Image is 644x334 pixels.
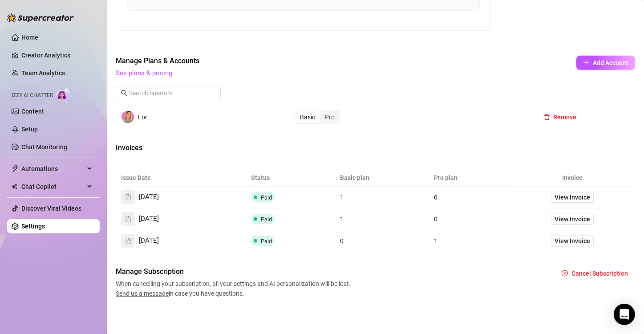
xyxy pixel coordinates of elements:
[116,290,169,297] span: Send us a message
[21,143,67,151] a: Chat Monitoring
[576,56,635,70] button: Add Account
[555,192,590,202] span: View Invoice
[335,169,429,187] th: Basic plan
[21,108,44,115] a: Content
[320,111,340,123] div: Pro
[294,110,340,124] div: segmented control
[555,236,590,246] span: View Invoice
[116,279,353,298] span: When cancelling your subscription, all your settings and AI personalization will be lost. in case...
[261,238,272,244] span: Paid
[57,88,70,101] img: AI Chatter
[562,270,568,277] span: close-circle
[21,126,38,133] a: Setup
[340,237,344,244] span: 0
[21,162,85,176] span: Automations
[555,214,590,224] span: View Invoice
[116,266,353,277] span: Manage Subscription
[21,69,65,77] a: Team Analytics
[583,60,589,66] span: plus
[125,194,131,200] span: file-text
[21,205,81,212] a: Discover Viral Videos
[139,192,159,203] span: [DATE]
[21,48,93,62] a: Creator Analytics
[551,236,594,246] a: View Invoice
[554,114,577,121] span: Remove
[12,183,17,190] img: Chat Copilot
[434,237,437,244] span: 1
[116,56,516,66] span: Manage Plans & Accounts
[593,59,628,66] span: Add Account
[551,192,594,203] a: View Invoice
[138,114,147,121] span: Lor
[116,169,246,187] th: Issue Date
[122,111,134,123] img: Lor
[12,165,19,172] span: thunderbolt
[7,13,74,22] img: logo-BBDzfeDw.svg
[21,223,45,230] a: Settings
[340,194,344,201] span: 1
[139,214,159,224] span: [DATE]
[340,216,344,223] span: 1
[510,169,635,187] th: Invoice
[116,143,265,153] span: Invoices
[261,194,272,201] span: Paid
[125,216,131,222] span: file-text
[121,90,127,96] span: search
[614,304,635,325] div: Open Intercom Messenger
[12,91,53,100] span: Izzy AI Chatter
[537,110,584,124] button: Remove
[129,88,208,98] input: Search creators
[571,270,628,277] span: Cancel Subscription
[116,69,172,77] a: See plans & pricing
[555,266,635,281] button: Cancel Subscription
[21,179,85,194] span: Chat Copilot
[139,236,159,246] span: [DATE]
[434,194,437,201] span: 0
[261,216,272,223] span: Paid
[429,169,509,187] th: Pro plan
[295,111,320,123] div: Basic
[246,169,335,187] th: Status
[544,114,550,120] span: delete
[125,238,131,244] span: file-text
[551,214,594,224] a: View Invoice
[21,34,38,41] a: Home
[434,216,437,223] span: 0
